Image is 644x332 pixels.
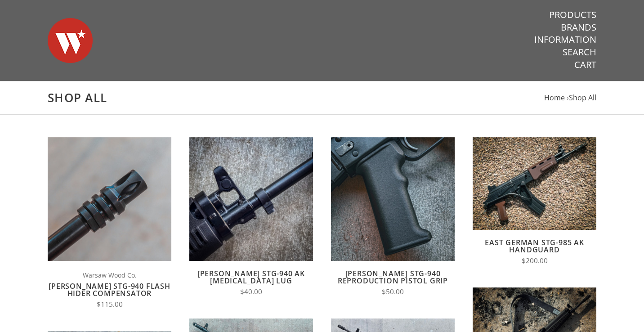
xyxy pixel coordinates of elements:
a: Home [544,93,565,103]
span: $115.00 [97,300,123,309]
a: East German STG-985 AK Handguard [485,238,584,255]
img: Wieger STG-940 Flash Hider Compensator [48,137,171,261]
a: [PERSON_NAME] STG-940 Reproduction Pistol Grip [338,269,448,286]
span: $40.00 [240,287,262,296]
a: Brands [561,22,596,33]
a: Search [563,46,596,58]
a: Shop All [569,93,596,103]
span: $200.00 [522,256,548,265]
li: › [567,92,596,104]
span: Warsaw Wood Co. [48,270,171,280]
a: Cart [574,59,596,71]
a: Information [534,34,596,45]
img: Wieger STG-940 Reproduction Pistol Grip [331,137,455,261]
a: Products [549,9,596,21]
h1: Shop All [48,90,596,105]
img: Wieger STG-940 AK Bayonet Lug [189,137,313,261]
a: [PERSON_NAME] STG-940 AK [MEDICAL_DATA] Lug [197,269,305,286]
span: $50.00 [382,287,404,296]
img: East German STG-985 AK Handguard [473,137,596,230]
img: Warsaw Wood Co. [48,9,93,72]
a: [PERSON_NAME] STG-940 Flash Hider Compensator [49,281,170,298]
